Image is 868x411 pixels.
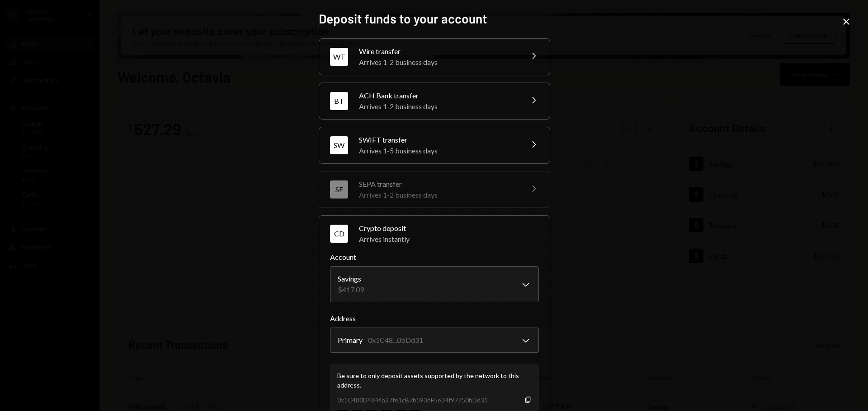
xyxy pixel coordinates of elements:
[330,266,539,302] button: Account
[359,46,517,57] div: Wire transfer
[359,145,517,156] div: Arrives 1-5 business days
[337,395,488,405] div: 0x1C480D4844a27fe1cB7b593eF5e34f97750bDd31
[330,313,539,324] label: Address
[359,57,517,68] div: Arrives 1-2 business days
[330,180,348,199] div: SE
[330,136,348,154] div: SW
[319,83,550,119] button: BTACH Bank transferArrives 1-2 business days
[319,171,550,208] button: SESEPA transferArrives 1-2 business days
[330,48,348,66] div: WT
[330,328,539,353] button: Address
[368,335,423,346] div: 0x1C48...0bDd31
[359,234,539,245] div: Arrives instantly
[337,371,532,390] div: Be sure to only deposit assets supported by the network to this address.
[359,134,517,145] div: SWIFT transfer
[359,101,517,112] div: Arrives 1-2 business days
[319,10,549,28] h2: Deposit funds to your account
[330,225,348,243] div: CD
[330,92,348,110] div: BT
[359,179,517,189] div: SEPA transfer
[359,189,517,200] div: Arrives 1-2 business days
[330,252,539,263] label: Account
[319,127,550,163] button: SWSWIFT transferArrives 1-5 business days
[319,216,550,252] button: CDCrypto depositArrives instantly
[319,39,550,75] button: WTWire transferArrives 1-2 business days
[359,223,539,234] div: Crypto deposit
[359,90,517,101] div: ACH Bank transfer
